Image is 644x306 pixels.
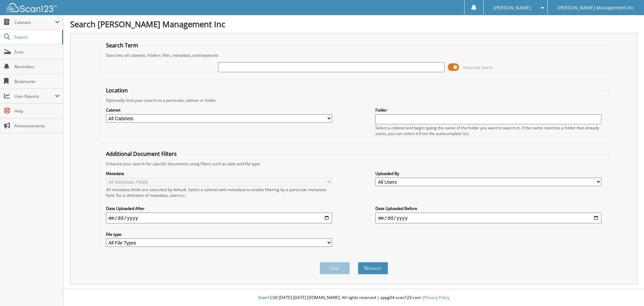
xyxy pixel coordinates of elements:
label: File type [106,231,332,237]
div: Enhance your search for specific documents using filters such as date and file type. [103,161,605,167]
span: Scan123 [258,295,274,300]
span: User Reports [14,93,55,99]
button: Search [358,262,388,274]
legend: Additional Document Filters [103,150,180,158]
span: [PERSON_NAME] Management Inc [557,6,634,10]
legend: Location [103,87,131,94]
span: Cabinets [14,19,55,25]
label: Uploaded By [375,171,601,176]
label: Date Uploaded Before [375,206,601,211]
div: Optionally limit your search to a particular cabinet or folder [103,97,605,103]
input: start [106,213,332,223]
a: Privacy Policy [424,295,449,300]
legend: Search Term [103,42,142,49]
div: Searches all cabinets, folders, files, metadata, and keywords [103,52,605,58]
span: Advanced Search [463,65,493,70]
span: Help [14,108,60,114]
label: Cabinet [106,107,332,113]
input: end [375,213,601,223]
div: All metadata fields are searched by default. Select a cabinet with metadata to enable filtering b... [106,187,332,198]
label: Metadata [106,171,332,176]
span: Search [14,34,59,40]
iframe: Chat Widget [610,274,644,306]
span: Announcements [14,123,60,129]
h1: Search [PERSON_NAME] Management Inc [70,18,637,30]
div: © [DATE]-[DATE] [DOMAIN_NAME]. All rights reserved | appg04-scan123-com | [63,290,644,306]
img: scan123-logo-white.svg [7,3,57,12]
span: [PERSON_NAME] [493,6,531,10]
button: Clear [320,262,350,274]
span: Bookmarks [14,79,60,84]
span: Scan [14,49,60,55]
a: here [176,192,185,198]
span: Reminders [14,64,60,70]
div: Select a cabinet and begin typing the name of the folder you want to search in. If the name match... [375,125,601,136]
label: Date Uploaded After [106,206,332,211]
label: Folder [375,107,601,113]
